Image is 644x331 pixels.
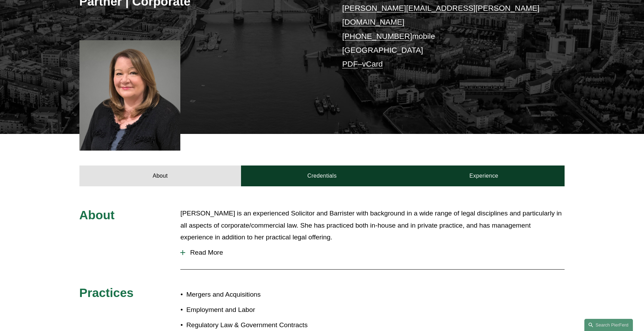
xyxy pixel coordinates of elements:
[342,1,544,71] p: mobile [GEOGRAPHIC_DATA] –
[342,4,540,26] a: [PERSON_NAME][EMAIL_ADDRESS][PERSON_NAME][DOMAIN_NAME]
[342,60,358,68] a: PDF
[342,32,412,41] a: [PHONE_NUMBER]
[403,165,565,186] a: Experience
[362,60,383,68] a: vCard
[79,208,115,222] span: About
[185,249,565,256] span: Read More
[186,304,322,316] p: Employment and Labor
[79,165,241,186] a: About
[79,286,134,299] span: Practices
[180,244,565,262] button: Read More
[186,289,322,301] p: Mergers and Acquisitions
[584,319,633,331] a: Search this site
[180,207,565,244] p: [PERSON_NAME] is an experienced Solicitor and Barrister with background in a wide range of legal ...
[241,165,403,186] a: Credentials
